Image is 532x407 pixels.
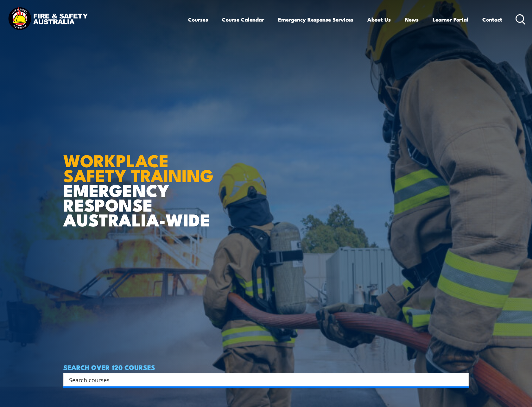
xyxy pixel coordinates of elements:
a: Courses [188,11,208,28]
a: About Us [367,11,391,28]
a: Emergency Response Services [278,11,353,28]
a: Learner Portal [433,11,468,28]
a: Course Calendar [222,11,264,28]
strong: WORKPLACE SAFETY TRAINING [63,147,213,188]
h4: SEARCH OVER 120 COURSES [63,364,469,371]
input: Search input [69,375,455,385]
a: Contact [482,11,502,28]
h1: EMERGENCY RESPONSE AUSTRALIA-WIDE [63,137,218,227]
form: Search form [70,375,456,384]
a: News [405,11,419,28]
button: Search magnifier button [458,375,466,384]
